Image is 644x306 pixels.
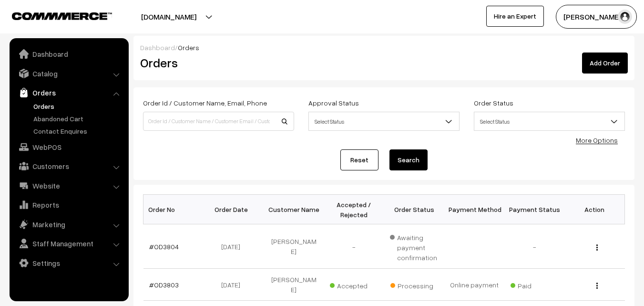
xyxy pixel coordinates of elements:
[486,6,544,27] a: Hire an Expert
[474,113,624,130] span: Select Status
[390,278,438,291] span: Processing
[264,224,324,269] td: [PERSON_NAME]
[264,195,324,224] th: Customer Name
[12,45,125,63] a: Dashboard
[31,114,125,124] a: Abandoned Cart
[582,53,628,74] a: Add Order
[149,243,179,251] a: #OD3804
[12,65,125,82] a: Catalog
[444,195,504,224] th: Payment Method
[576,136,618,144] a: More Options
[330,278,378,291] span: Accepted
[264,269,324,301] td: [PERSON_NAME]
[556,5,637,29] button: [PERSON_NAME]
[12,177,125,194] a: Website
[12,158,125,175] a: Customers
[511,278,558,291] span: Paid
[504,195,564,224] th: Payment Status
[309,113,459,130] span: Select Status
[31,126,125,136] a: Contact Enquires
[340,149,378,170] a: Reset
[324,224,384,269] td: -
[12,254,125,272] a: Settings
[474,112,625,131] span: Select Status
[384,195,444,224] th: Order Status
[204,224,264,269] td: [DATE]
[308,98,359,108] label: Approval Status
[389,149,428,170] button: Search
[204,269,264,301] td: [DATE]
[143,112,294,131] input: Order Id / Customer Name / Customer Email / Customer Phone
[324,195,384,224] th: Accepted / Rejected
[108,5,230,29] button: [DOMAIN_NAME]
[618,10,632,24] img: user
[564,195,624,224] th: Action
[12,138,125,156] a: WebPOS
[12,196,125,213] a: Reports
[204,195,264,224] th: Order Date
[596,283,598,289] img: Menu
[596,244,598,251] img: Menu
[390,230,439,263] span: Awaiting payment confirmation
[143,98,267,108] label: Order Id / Customer Name, Email, Phone
[474,98,513,108] label: Order Status
[12,235,125,252] a: Staff Management
[12,216,125,233] a: Marketing
[140,43,175,52] a: Dashboard
[31,101,125,111] a: Orders
[308,112,460,131] span: Select Status
[140,42,628,53] div: /
[12,10,95,21] a: COMMMERCE
[140,55,293,70] h2: Orders
[149,281,179,289] a: #OD3803
[178,43,199,52] span: Orders
[504,224,564,269] td: -
[12,12,112,20] img: COMMMERCE
[12,84,125,101] a: Orders
[143,195,204,224] th: Order No
[444,269,504,301] td: Online payment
